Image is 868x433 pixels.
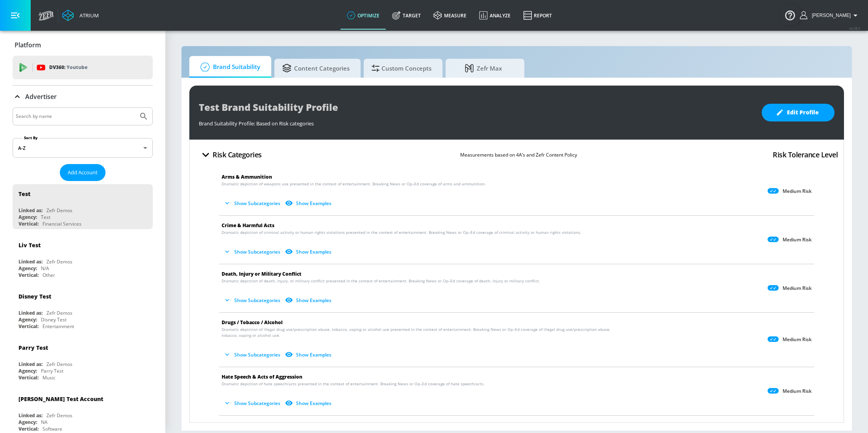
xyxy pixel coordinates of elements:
div: Linked as: [19,361,43,368]
button: Show Subcategories [222,197,283,210]
button: Show Subcategories [222,348,283,361]
div: Agency: [19,368,37,374]
p: Measurements based on 4A’s and Zefr Content Policy [460,151,577,159]
a: Report [517,1,558,30]
button: Show Subcategories [222,397,283,410]
div: Linked as: [19,207,43,214]
div: Vertical: [19,272,39,278]
div: Linked as: [19,258,43,265]
div: Brand Suitability Profile: Based on Risk categories [199,116,754,127]
span: Hate Speech & Acts of Aggression [222,373,302,380]
div: Disney Test [19,293,51,300]
a: Target [386,1,427,30]
div: Disney TestLinked as:Zefr DemosAgency:Disney TestVertical:Entertainment [13,287,153,332]
div: NA [41,419,48,426]
div: Zefr Demos [46,361,72,368]
div: Zefr Demos [46,258,72,265]
span: Dramatic depiction of death, injury, or military conflict presented in the context of entertainme... [222,278,540,284]
div: Linked as: [19,310,43,316]
a: measure [427,1,473,30]
button: Show Subcategories [222,294,283,307]
div: Agency: [19,265,37,272]
div: A-Z [13,138,153,158]
div: [PERSON_NAME] Test Account [19,395,103,403]
div: TestLinked as:Zefr DemosAgency:TestVertical:Financial Services [13,184,153,229]
button: Show Examples [283,397,335,410]
button: Show Examples [283,294,335,307]
div: Platform [13,34,153,56]
div: Agency: [19,316,37,323]
div: Music [43,374,56,381]
div: Zefr Demos [46,310,72,316]
a: Atrium [62,9,99,21]
div: Test [19,190,30,198]
div: Parry TestLinked as:Zefr DemosAgency:Parry TestVertical:Music [13,338,153,383]
div: Atrium [76,12,99,19]
p: Medium Risk [783,188,812,194]
button: [PERSON_NAME] [800,11,860,20]
label: Sort By [22,135,39,140]
div: Advertiser [13,86,153,108]
div: Vertical: [19,426,39,432]
span: Dramatic depiction of illegal drug use/prescription abuse, tobacco, vaping or alcohol use present... [222,327,626,338]
div: Parry Test [41,368,63,374]
span: Dramatic depiction of weapons use presented in the context of entertainment. Breaking News or Op–... [222,181,486,187]
p: Platform [15,41,41,49]
div: DV360: Youtube [13,56,153,79]
button: Show Examples [283,348,335,361]
span: Crime & Harmful Acts [222,222,274,229]
span: Brand Suitability [197,58,260,77]
span: Dramatic depiction of hate speech/acts presented in the context of entertainment. Breaking News o... [222,381,485,387]
a: Analyze [473,1,517,30]
div: Financial Services [43,220,81,227]
p: Medium Risk [783,336,812,343]
div: N/A [41,265,49,272]
button: Show Examples [283,197,335,210]
p: Medium Risk [783,237,812,243]
button: Show Examples [283,245,335,258]
h4: Risk Tolerance Level [773,149,838,160]
span: Drugs / Tobacco / Alcohol [222,319,283,326]
div: Test [41,214,50,220]
div: Other [43,272,55,278]
div: Vertical: [19,374,39,381]
p: Medium Risk [783,285,812,291]
span: Zefr Max [453,59,513,78]
a: optimize [341,1,386,30]
span: Dramatic depiction of criminal activity or human rights violations presented in the context of en... [222,230,581,235]
p: Youtube [67,63,87,71]
span: Misinformation [222,422,260,429]
span: Death, Injury or Military Conflict [222,271,302,277]
div: Vertical: [19,220,39,227]
span: Arms & Ammunition [222,174,272,180]
div: Disney Test [41,316,67,323]
span: Content Categories [282,59,350,78]
span: Add Account [68,168,98,177]
p: DV360: [49,63,87,72]
p: Advertiser [25,92,57,101]
div: Parry Test [19,344,48,351]
p: Medium Risk [783,388,812,394]
span: Custom Concepts [372,59,431,78]
div: Vertical: [19,323,39,330]
div: Liv TestLinked as:Zefr DemosAgency:N/AVertical:Other [13,235,153,280]
button: Edit Profile [762,104,835,121]
span: login as: stephanie.wolklin@zefr.com [809,13,851,18]
button: Add Account [60,164,105,181]
span: Edit Profile [777,108,819,118]
div: Liv Test [19,241,41,249]
div: Agency: [19,419,37,426]
div: Entertainment [43,323,74,330]
button: Show Subcategories [222,245,283,258]
button: Open Resource Center [779,4,801,26]
div: Agency: [19,214,37,220]
input: Search by name [16,111,135,121]
div: Linked as: [19,412,43,419]
h4: Risk Categories [213,149,262,160]
div: Zefr Demos [46,412,72,419]
div: Software [43,426,62,432]
span: v 4.28.0 [849,26,860,30]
